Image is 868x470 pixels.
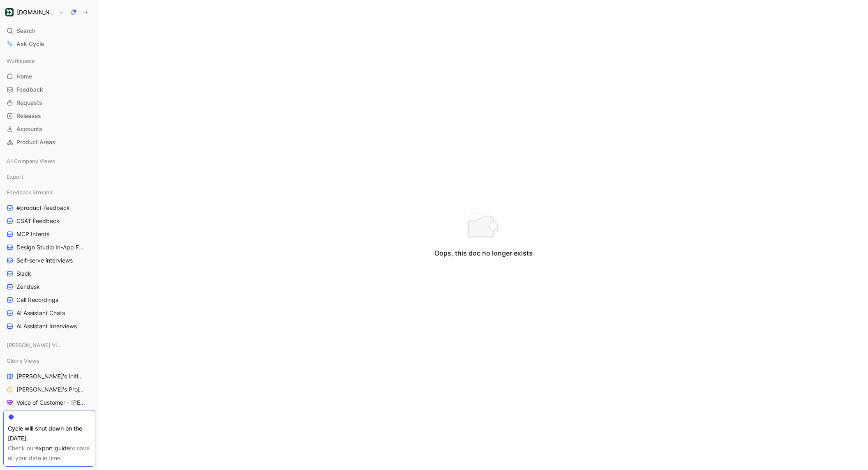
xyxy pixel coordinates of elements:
[16,385,85,394] span: [PERSON_NAME]'s Projects
[16,399,86,407] span: Voice of Customer - [PERSON_NAME]
[16,309,65,317] span: AI Assistant Chats
[3,355,95,461] div: Glen's Views[PERSON_NAME]'s Initiatives[PERSON_NAME]'s ProjectsVoice of Customer - [PERSON_NAME]F...
[7,357,39,365] span: Glen's Views
[16,204,70,212] span: #product-feedback
[16,217,60,225] span: CSAT Feedback
[3,186,95,332] div: Feedback Streams#product-feedbackCSAT FeedbackMCP IntentsDesign Studio In-App FeedbackSelf-serve ...
[7,341,62,349] span: [PERSON_NAME] Views
[3,155,95,167] div: All Company Views
[3,97,95,109] a: Requests
[16,283,40,291] span: Zendesk
[3,307,95,319] a: AI Assistant Chats
[434,248,533,258] div: Oops, this doc no longer exists
[5,8,14,16] img: Customer.io
[35,445,70,452] a: export guide
[3,136,95,148] a: Product Areas
[16,256,73,265] span: Self-serve interviews
[16,99,42,107] span: Requests
[3,83,95,96] a: Feedback
[3,267,95,280] a: Slack
[3,320,95,332] a: AI Assistant Interviews
[3,254,95,267] a: Self-serve interviews
[3,25,95,37] div: Search
[3,170,95,183] div: Export
[16,85,43,94] span: Feedback
[7,173,23,181] span: Export
[8,424,91,443] div: Cycle will shut down on the [DATE].
[16,296,58,304] span: Call Recordings
[7,188,53,196] span: Feedback Streams
[3,294,95,306] a: Call Recordings
[3,339,95,351] div: [PERSON_NAME] Views
[16,270,31,278] span: Slack
[3,215,95,227] a: CSAT Feedback
[3,281,95,293] a: Zendesk
[3,55,95,67] div: Workspace
[3,38,95,50] a: Ask Cycle
[16,138,55,146] span: Product Areas
[3,170,95,185] div: Export
[7,157,55,165] span: All Company Views
[16,72,32,81] span: Home
[3,202,95,214] a: #product-feedback
[16,230,49,238] span: MCP Intents
[16,39,44,49] span: Ask Cycle
[3,186,95,198] div: Feedback Streams
[16,112,41,120] span: Releases
[3,241,95,253] a: Design Studio In-App Feedback
[3,70,95,83] a: Home
[16,322,77,330] span: AI Assistant Interviews
[16,125,42,133] span: Accounts
[3,370,95,382] a: [PERSON_NAME]'s Initiatives
[17,9,55,16] h1: [DOMAIN_NAME]
[467,212,500,238] img: notfound-light-CGnz2QMB.svg
[3,383,95,396] a: [PERSON_NAME]'s Projects
[3,396,95,409] a: Voice of Customer - [PERSON_NAME]
[3,7,66,18] button: Customer.io[DOMAIN_NAME]
[3,110,95,122] a: Releases
[3,355,95,367] div: Glen's Views
[8,443,91,463] div: Check our to save all your data in time.
[7,57,35,65] span: Workspace
[16,243,85,251] span: Design Studio In-App Feedback
[3,155,95,170] div: All Company Views
[16,26,35,36] span: Search
[3,228,95,240] a: MCP Intents
[3,339,95,354] div: [PERSON_NAME] Views
[3,123,95,135] a: Accounts
[16,372,85,380] span: [PERSON_NAME]'s Initiatives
